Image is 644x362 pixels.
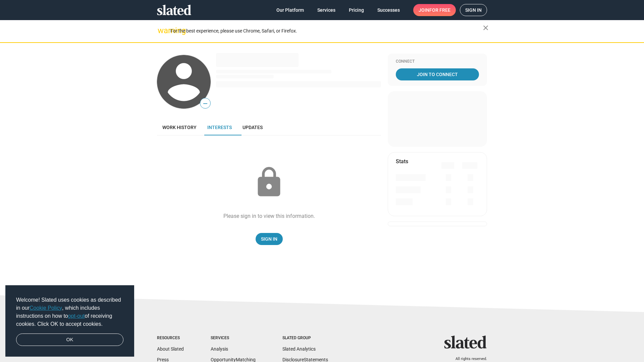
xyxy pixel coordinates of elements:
a: Cookie Policy [30,305,62,311]
span: Sign In [261,233,277,245]
div: Services [211,336,256,341]
div: For the best experience, please use Chrome, Safari, or Firefox. [170,26,483,36]
span: Interests [207,125,232,130]
a: Work history [157,119,202,135]
a: Our Platform [271,4,309,16]
mat-icon: lock [252,166,286,199]
mat-icon: close [482,24,490,32]
div: Please sign in to view this information. [223,213,315,220]
a: Successes [372,4,405,16]
div: Slated Group [282,336,328,341]
a: Analysis [211,346,228,352]
a: Sign in [460,4,487,16]
span: Updates [243,125,263,130]
span: for free [429,4,450,16]
span: Sign in [465,4,482,16]
span: Join [419,4,450,16]
span: Join To Connect [397,68,478,80]
a: Services [312,4,341,16]
span: Successes [377,4,400,16]
span: Welcome! Slated uses cookies as described in our , which includes instructions on how to of recei... [16,296,123,328]
span: — [200,99,210,108]
a: About Slated [157,346,184,352]
a: Joinfor free [413,4,456,16]
mat-icon: warning [158,26,166,35]
span: Pricing [349,4,364,16]
a: Updates [237,119,268,135]
div: cookieconsent [5,285,134,357]
a: opt-out [68,313,85,319]
mat-card-title: Stats [396,158,408,165]
div: Resources [157,336,184,341]
span: Services [317,4,335,16]
div: Connect [396,59,479,64]
a: Sign In [256,233,283,245]
a: Interests [202,119,237,135]
a: Slated Analytics [282,346,316,352]
a: Join To Connect [396,68,479,80]
a: dismiss cookie message [16,334,123,346]
a: Pricing [343,4,369,16]
span: Our Platform [276,4,304,16]
span: Work history [162,125,197,130]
